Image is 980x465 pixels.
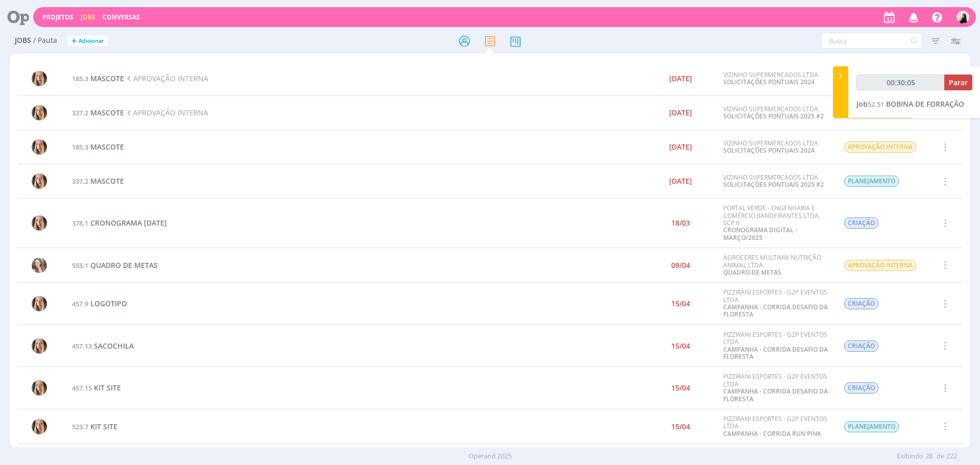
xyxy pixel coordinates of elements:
a: 337.2MASCOTE [72,108,124,117]
input: Busca [821,33,922,49]
a: CAMPANHA - CORRIDA DESAFIO DA FLORESTA [723,303,828,319]
span: 457.13 [72,341,92,351]
div: 18/03 [671,219,690,227]
span: 337.2 [72,177,88,186]
button: +Adicionar [67,36,108,46]
a: 378.1CRONOGRAMA [DATE] [72,218,167,228]
img: T [32,215,47,231]
span: KIT SITE [94,383,121,393]
div: PIZZIRANI ESPORTES - G2P EVENTOS LTDA [723,373,828,403]
span: KIT SITE [90,422,117,431]
a: 457.9LOGOTIPO [72,299,127,308]
a: Job52.51BOBINA DE FORRAÇÃO [856,99,964,109]
div: [DATE] [669,109,692,116]
span: BOBINA DE FORRAÇÃO [886,99,964,109]
span: CRIAÇÃO [844,382,878,394]
div: 15/04 [671,300,690,307]
span: 28 [925,451,933,461]
button: Jobs [78,13,99,21]
a: SOLICITAÇÕES PONTUAIS 2024 [723,146,815,155]
div: VIZINHO SUPERMERCADOS LTDA [723,140,828,155]
img: T [32,338,47,354]
div: 15/04 [671,342,690,350]
span: SACOCHILA [94,341,134,351]
span: MASCOTE [90,74,124,83]
button: Conversas [100,13,143,21]
button: R [956,8,970,26]
span: CRIAÇÃO [844,217,878,229]
div: [DATE] [669,143,692,151]
span: QUADRO DE METAS [90,260,158,270]
span: 457.15 [72,383,92,393]
div: 15/04 [671,384,690,391]
span: CRIAÇÃO [844,340,878,352]
a: CAMPANHA - CORRIDA RUN PINK [723,429,821,438]
button: Projetos [39,13,77,21]
span: 185.3 [72,142,88,152]
img: T [32,380,47,396]
span: 222 [946,451,957,461]
span: 185.3 [72,74,88,83]
a: SOLICITAÇÕES PONTUAIS 2024 [723,78,815,86]
span: LOGOTIPO [90,299,127,308]
div: [DATE] [669,75,692,82]
a: CAMPANHA - CORRIDA DESAFIO DA FLORESTA [723,345,828,361]
img: T [32,139,47,155]
a: Jobs [81,13,95,21]
span: PLANEJAMENTO [844,421,899,432]
div: 15/04 [671,423,690,430]
img: T [32,71,47,86]
div: AGROCERES MULTIMIX NUTRIÇÃO ANIMAL LTDA. [723,254,828,276]
span: 52.51 [868,100,884,109]
div: PORTAL VERDE - ENGENHARIA E COMÉRCIO BANDEIRANTES LTDA. SCP 6 [723,205,828,241]
span: 457.9 [72,299,88,308]
img: G [32,258,47,273]
img: T [32,419,47,434]
img: T [32,174,47,189]
a: QUADRO DE METAS [723,268,781,277]
button: Parar [944,75,972,90]
div: [DATE] [669,178,692,185]
span: CRONOGRAMA [DATE] [90,218,167,228]
span: APROVAÇÃO INTERNA [124,108,208,117]
div: VIZINHO SUPERMERCADOS LTDA [723,71,828,86]
a: 555.1QUADRO DE METAS [72,260,158,270]
span: 555.1 [72,261,88,270]
div: VIZINHO SUPERMERCADOS LTDA [723,174,828,189]
a: Conversas [103,13,140,21]
a: SOLICITAÇÕES PONTUAIS 2025 #2 [723,180,824,189]
a: CAMPANHA - CORRIDA DESAFIO DA FLORESTA [723,387,828,403]
span: 378.1 [72,218,88,228]
span: Exibindo [897,451,923,461]
a: 337.2MASCOTE [72,176,124,186]
span: / Pauta [33,36,57,45]
img: T [32,296,47,311]
span: 523.7 [72,422,88,431]
a: 185.3MASCOTE [72,74,124,83]
span: APROVAÇÃO INTERNA [844,260,916,271]
a: 457.15KIT SITE [72,383,121,393]
img: T [32,105,47,120]
a: CRONOGRAMA DIGITAL - MARÇO/2025 [723,226,797,241]
a: Projetos [42,13,73,21]
span: APROVAÇÃO INTERNA [844,141,916,153]
span: Adicionar [79,38,104,44]
a: SOLICITAÇÕES PONTUAIS 2025 #2 [723,112,824,120]
span: CRIAÇÃO [844,298,878,309]
div: 09/04 [671,262,690,269]
div: PIZZIRANI ESPORTES - G2P EVENTOS LTDA [723,289,828,319]
span: MASCOTE [90,142,124,152]
a: 457.13SACOCHILA [72,341,134,351]
span: APROVAÇÃO INTERNA [124,74,208,83]
img: R [957,11,969,23]
span: MASCOTE [90,176,124,186]
span: 337.2 [72,108,88,117]
div: PIZZIRANI ESPORTES - G2P EVENTOS LTDA [723,331,828,361]
div: PIZZIRANI ESPORTES - G2P EVENTOS LTDA [723,415,828,437]
a: 523.7KIT SITE [72,422,117,431]
span: + [71,36,77,46]
span: MASCOTE [90,108,124,117]
span: de [937,451,944,461]
div: VIZINHO SUPERMERCADOS LTDA [723,106,828,120]
span: Parar [949,78,968,87]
